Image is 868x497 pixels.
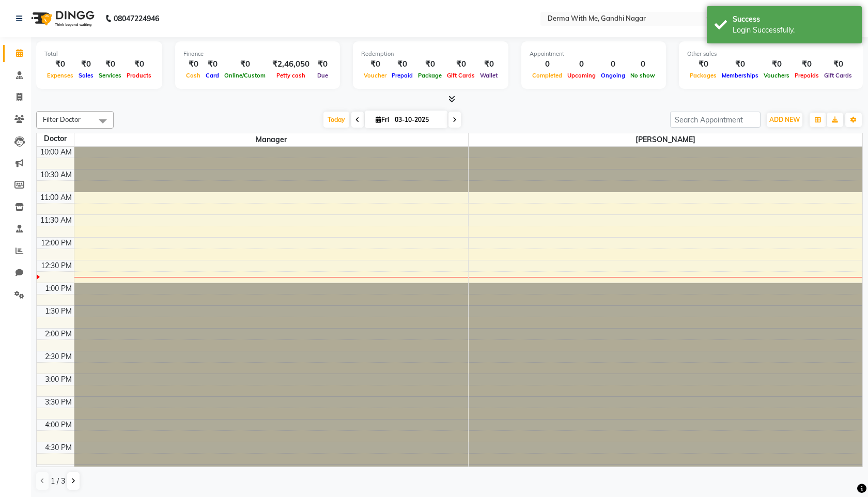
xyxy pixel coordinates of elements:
span: Services [96,72,124,79]
div: ₹0 [792,58,822,70]
div: ₹0 [76,58,96,70]
div: 2:00 PM [43,329,74,339]
div: ₹0 [124,58,154,70]
div: ₹0 [415,58,444,70]
div: Finance [183,50,332,58]
img: logo [26,4,97,33]
span: Gift Cards [822,72,855,79]
div: ₹0 [96,58,124,70]
div: 0 [530,58,565,70]
div: 12:00 PM [39,238,74,248]
div: ₹2,46,050 [268,58,314,70]
span: Gift Cards [444,72,477,79]
span: Online/Custom [222,72,268,79]
div: 0 [628,58,658,70]
div: Other sales [687,50,855,58]
span: Manager [74,133,468,146]
span: Petty cash [274,72,308,79]
span: Completed [530,72,565,79]
div: 2:30 PM [43,351,74,362]
div: ₹0 [314,58,332,70]
div: 4:30 PM [43,442,74,453]
span: Cash [183,72,203,79]
input: 2025-10-03 [392,112,443,128]
div: ₹0 [44,58,76,70]
div: ₹0 [389,58,415,70]
span: Due [315,72,331,79]
div: Login Successfully. [733,25,854,36]
span: No show [628,72,658,79]
div: ₹0 [444,58,477,70]
button: ADD NEW [767,113,802,127]
span: Wallet [477,72,500,79]
div: ₹0 [719,58,761,70]
span: Prepaids [792,72,822,79]
span: ADD NEW [769,116,800,123]
div: ₹0 [203,58,222,70]
div: Success [733,14,854,25]
span: Ongoing [598,72,628,79]
div: 4:00 PM [43,420,74,430]
div: ₹0 [477,58,500,70]
div: ₹0 [222,58,268,70]
div: ₹0 [822,58,855,70]
div: 1:30 PM [43,306,74,317]
div: 0 [565,58,598,70]
span: [PERSON_NAME] [469,133,863,146]
span: Expenses [44,72,76,79]
div: ₹0 [687,58,719,70]
span: Vouchers [761,72,792,79]
span: Products [124,72,154,79]
span: Card [203,72,222,79]
div: 3:00 PM [43,374,74,385]
div: Redemption [361,50,500,58]
span: Package [415,72,444,79]
span: Voucher [361,72,389,79]
span: 1 / 3 [51,476,65,487]
div: Total [44,50,154,58]
div: 10:00 AM [38,147,74,158]
div: Appointment [530,50,658,58]
span: Today [323,112,349,128]
b: 08047224946 [114,4,159,33]
div: ₹0 [183,58,203,70]
div: 3:30 PM [43,397,74,408]
div: 1:00 PM [43,283,74,294]
span: Filter Doctor [43,115,81,123]
span: Memberships [719,72,761,79]
div: 0 [598,58,628,70]
div: Doctor [37,133,74,144]
span: Packages [687,72,719,79]
span: Prepaid [389,72,415,79]
div: 11:30 AM [38,215,74,226]
input: Search Appointment [670,112,761,128]
span: Upcoming [565,72,598,79]
div: 5:00 PM [43,465,74,476]
span: Fri [373,116,392,123]
span: Sales [76,72,96,79]
div: 10:30 AM [38,169,74,180]
div: 12:30 PM [39,260,74,271]
div: 11:00 AM [38,192,74,203]
div: ₹0 [761,58,792,70]
div: ₹0 [361,58,389,70]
